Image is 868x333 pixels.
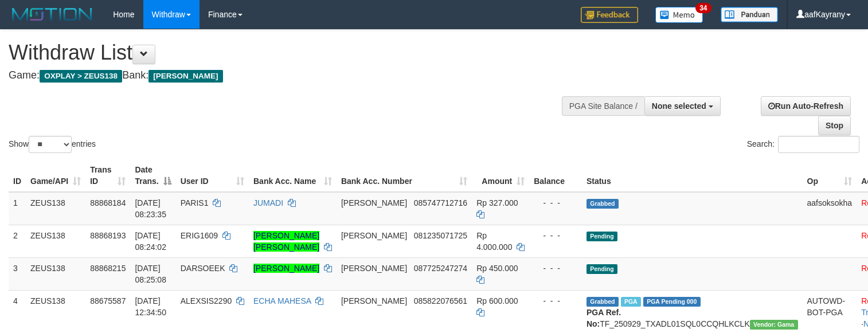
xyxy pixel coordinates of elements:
img: panduan.png [721,7,778,22]
td: 2 [9,225,26,257]
span: Copy 081235071725 to clipboard [414,231,467,240]
span: Vendor URL: https://trx31.1velocity.biz [750,320,798,330]
span: [PERSON_NAME] [148,70,222,83]
span: 34 [695,3,711,13]
span: Grabbed [587,199,619,209]
th: Bank Acc. Number: activate to sort column ascending [337,159,472,192]
span: 88675587 [90,296,126,305]
td: 1 [9,192,26,225]
span: Rp 450.000 [476,264,518,273]
th: Status [582,159,803,192]
select: Showentries [29,136,72,153]
th: Balance [529,159,582,192]
span: [PERSON_NAME] [341,198,407,207]
span: ERIG1609 [181,231,218,240]
th: Amount: activate to sort column ascending [472,159,529,192]
span: [PERSON_NAME] [341,264,407,273]
th: Bank Acc. Name: activate to sort column ascending [249,159,337,192]
span: Copy 085747712716 to clipboard [414,198,467,207]
span: PARIS1 [181,198,209,207]
label: Search: [747,136,859,153]
span: Marked by aafpengsreynich [621,297,641,307]
span: 88868215 [90,264,126,273]
img: MOTION_logo.png [9,6,96,23]
div: PGA Site Balance / [562,96,644,116]
span: [PERSON_NAME] [341,296,407,305]
span: None selected [652,101,706,111]
span: Rp 327.000 [476,198,518,207]
th: Date Trans.: activate to sort column descending [130,159,175,192]
span: Copy 087725247274 to clipboard [414,264,467,273]
td: ZEUS138 [26,192,85,225]
a: [PERSON_NAME] [253,264,319,273]
th: ID [9,159,26,192]
span: [PERSON_NAME] [341,231,407,240]
input: Search: [778,136,859,153]
td: ZEUS138 [26,257,85,290]
div: - - - [534,295,577,307]
td: ZEUS138 [26,225,85,257]
span: DARSOEEK [181,264,225,273]
a: JUMADI [253,198,283,207]
span: Rp 600.000 [476,296,518,305]
span: Rp 4.000.000 [476,231,512,252]
span: [DATE] 12:34:50 [135,296,166,317]
h1: Withdraw List [9,41,567,64]
span: 88868184 [90,198,126,207]
td: 3 [9,257,26,290]
th: User ID: activate to sort column ascending [176,159,249,192]
span: OXPLAY > ZEUS138 [40,70,122,83]
span: [DATE] 08:25:08 [135,264,166,284]
span: Pending [587,264,617,274]
a: Stop [818,116,851,135]
div: - - - [534,230,577,241]
div: - - - [534,197,577,209]
button: None selected [644,96,721,116]
span: PGA Pending [643,297,701,307]
th: Op: activate to sort column ascending [803,159,857,192]
a: ECHA MAHESA [253,296,311,305]
td: aafsoksokha [803,192,857,225]
th: Game/API: activate to sort column ascending [26,159,85,192]
div: - - - [534,263,577,274]
h4: Game: Bank: [9,70,567,81]
img: Feedback.jpg [581,7,638,23]
img: Button%20Memo.svg [655,7,703,23]
span: [DATE] 08:24:02 [135,231,166,252]
span: Pending [587,232,617,241]
span: Copy 085822076561 to clipboard [414,296,467,305]
span: [DATE] 08:23:35 [135,198,166,219]
span: ALEXSIS2290 [181,296,232,305]
span: Grabbed [587,297,619,307]
th: Trans ID: activate to sort column ascending [85,159,130,192]
a: [PERSON_NAME] [PERSON_NAME] [253,231,319,252]
a: Run Auto-Refresh [761,96,851,116]
span: 88868193 [90,231,126,240]
label: Show entries [9,136,96,153]
b: PGA Ref. No: [587,308,621,328]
